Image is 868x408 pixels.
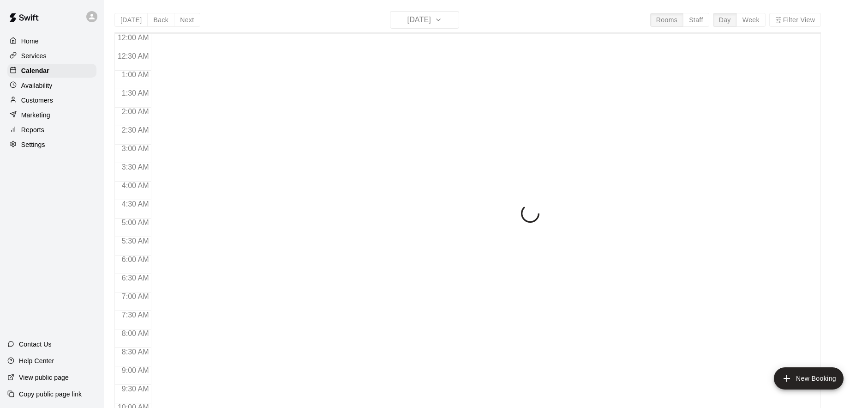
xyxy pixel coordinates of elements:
a: Calendar [7,64,96,78]
span: 12:30 AM [115,52,151,60]
p: Marketing [21,110,50,120]
span: 6:30 AM [120,274,151,282]
span: 3:00 AM [120,145,151,152]
p: Availability [21,81,53,90]
a: Settings [7,138,96,152]
span: 7:30 AM [120,311,151,319]
span: 5:00 AM [120,219,151,226]
span: 2:30 AM [120,126,151,134]
span: 1:30 AM [120,89,151,97]
span: 5:30 AM [120,237,151,245]
span: 4:00 AM [120,182,151,189]
span: 9:00 AM [120,366,151,374]
span: 1:00 AM [120,71,151,79]
span: 4:30 AM [120,200,151,208]
span: 2:00 AM [120,108,151,116]
p: Services [21,51,47,61]
a: Customers [7,93,96,107]
p: Calendar [21,66,49,75]
a: Reports [7,123,96,137]
a: Marketing [7,108,96,122]
p: Help Center [19,356,54,365]
a: Home [7,34,96,48]
span: 7:00 AM [120,292,151,300]
a: Services [7,49,96,63]
button: add [774,367,844,390]
span: 8:30 AM [120,348,151,356]
p: Reports [21,125,44,134]
p: Settings [21,140,45,149]
p: Home [21,37,39,46]
p: Contact Us [19,340,52,349]
p: Customers [21,96,53,105]
p: Copy public page link [19,390,82,399]
p: View public page [19,373,69,382]
span: 8:00 AM [120,329,151,337]
span: 12:00 AM [115,34,151,42]
span: 3:30 AM [120,163,151,171]
a: Availability [7,79,96,92]
span: 6:00 AM [120,256,151,263]
span: 9:30 AM [120,385,151,393]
